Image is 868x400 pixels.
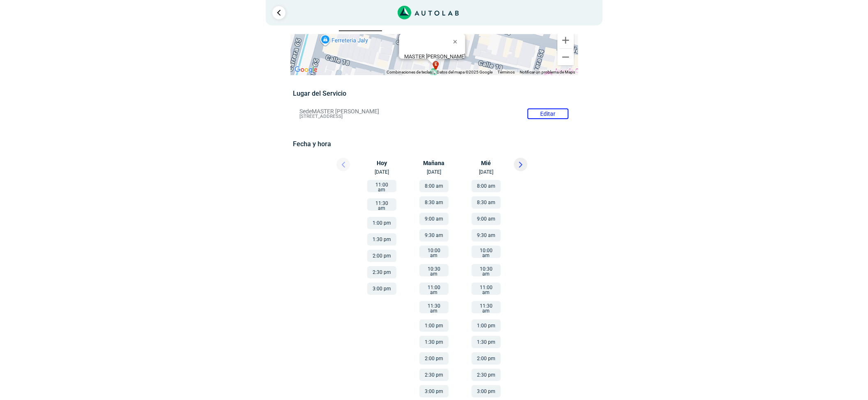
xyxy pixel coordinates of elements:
button: 1:00 pm [472,320,501,332]
button: 11:30 am [367,198,396,211]
button: 2:30 pm [472,369,501,381]
button: 9:00 am [419,213,449,225]
button: 10:00 am [472,246,501,258]
button: Combinaciones de teclas [387,69,432,75]
button: 2:00 pm [472,352,501,365]
div: [STREET_ADDRESS] [404,53,465,66]
button: 11:00 am [367,180,396,192]
button: 11:00 am [419,283,449,295]
button: 9:00 am [472,213,501,225]
button: 11:00 am [472,283,501,295]
button: 8:30 am [419,196,449,209]
img: Google [292,64,320,75]
button: 10:30 am [472,264,501,276]
button: 2:00 pm [367,250,396,262]
button: Cerrar [447,32,467,51]
button: 1:30 pm [367,233,396,246]
button: 11:30 am [419,301,449,313]
button: 2:00 pm [419,352,449,365]
a: Ir al paso anterior [272,6,285,19]
a: Notificar un problema de Maps [520,70,576,74]
b: MASTER [PERSON_NAME] [404,53,465,60]
h5: Fecha y hora [293,140,575,148]
a: Link al sitio de autolab [398,8,459,16]
button: 8:00 am [472,180,501,192]
button: 8:30 am [472,196,501,209]
button: 2:30 pm [419,369,449,381]
button: 3:00 pm [472,385,501,398]
button: 10:30 am [419,264,449,276]
a: Abre esta zona en Google Maps (se abre en una nueva ventana) [292,64,320,75]
span: Datos del mapa ©2025 Google [437,70,493,74]
button: 1:00 pm [419,320,449,332]
button: 2:30 pm [367,266,396,278]
h5: Lugar del Servicio [293,90,575,97]
a: Términos (se abre en una nueva pestaña) [498,70,515,74]
button: 9:30 am [472,229,501,241]
button: 9:30 am [419,229,449,241]
button: 3:00 pm [419,385,449,398]
button: Ampliar [557,32,574,48]
button: 8:00 am [419,180,449,192]
span: e [435,61,437,68]
button: Reducir [557,49,574,65]
button: 1:30 pm [472,336,501,348]
button: 3:00 pm [367,283,396,295]
button: 1:00 pm [367,217,396,229]
button: 11:30 am [472,301,501,313]
button: 1:30 pm [419,336,449,348]
button: 10:00 am [419,246,449,258]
